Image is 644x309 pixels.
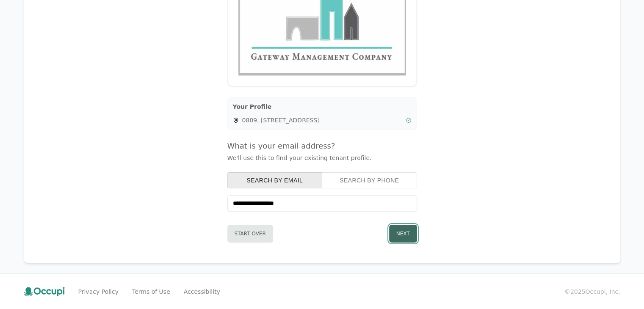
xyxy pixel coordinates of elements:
h3: Your Profile [233,102,412,111]
button: Start Over [227,225,273,243]
button: Next [389,225,417,243]
a: Privacy Policy [78,287,119,296]
span: 0809, [STREET_ADDRESS] [242,116,402,124]
p: We'll use this to find your existing tenant profile. [227,154,417,162]
button: search by phone [322,172,417,188]
a: Accessibility [184,287,220,296]
div: Search type [227,172,417,188]
h4: What is your email address? [227,140,417,152]
button: search by email [227,172,323,188]
a: Terms of Use [132,287,170,296]
small: © 2025 Occupi, Inc. [564,287,620,296]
